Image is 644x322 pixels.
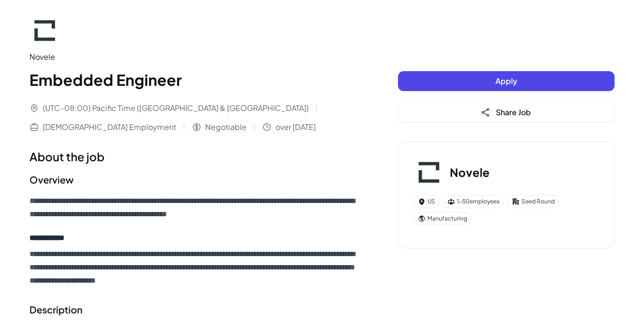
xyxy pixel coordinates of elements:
span: Negotiable [205,121,246,133]
div: US [414,195,439,208]
h1: Embedded Engineer [29,68,360,91]
div: 1-50 employees [443,195,504,208]
h1: About the job [29,148,360,165]
h2: Description [29,303,360,317]
span: (UTC-08:00) Pacific Time ([GEOGRAPHIC_DATA] & [GEOGRAPHIC_DATA]) [43,102,309,114]
div: Manufacturing [414,212,472,225]
div: Novele [29,51,360,63]
h2: Overview [29,173,360,187]
span: over [DATE] [275,121,316,133]
span: Apply [495,76,517,86]
button: Apply [398,71,615,91]
span: [DEMOGRAPHIC_DATA] Employment [43,121,176,133]
img: No [414,157,444,187]
h3: Novele [450,164,490,181]
div: Seed Round [508,195,559,208]
button: Share Job [398,102,615,122]
img: No [29,15,60,46]
span: Share Job [496,107,531,117]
